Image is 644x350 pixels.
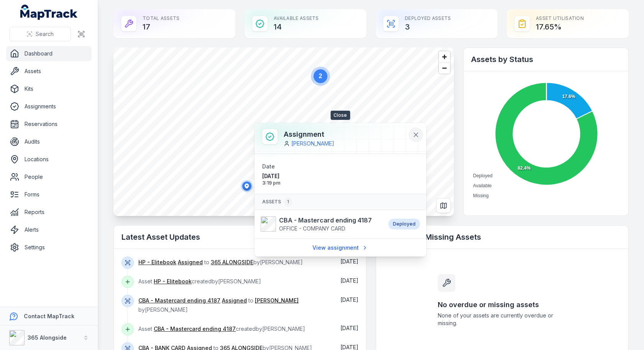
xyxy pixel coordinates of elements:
[6,240,92,255] a: Settings
[154,325,236,333] a: CBA - Mastercard ending 4187
[330,111,350,120] span: Close
[438,312,567,327] span: None of your assets are currently overdue or missing.
[138,259,303,265] span: to by [PERSON_NAME]
[388,219,420,229] div: Deployed
[6,187,92,202] a: Forms
[6,152,92,167] a: Locations
[340,277,358,284] time: 09/09/2025, 12:11:22 pm
[262,172,337,180] span: [DATE]
[138,278,261,285] span: Asset created by [PERSON_NAME]
[6,64,92,79] a: Assets
[222,297,247,304] a: Assigned
[24,313,74,319] strong: Contact MapTrack
[307,240,373,255] a: View assignment
[436,198,451,213] button: Switch to Map View
[28,334,67,341] strong: 365 Alongside
[6,134,92,149] a: Audits
[9,27,71,41] button: Search
[138,297,299,313] span: to by [PERSON_NAME]
[319,73,322,79] text: 2
[138,297,220,304] a: CBA - Mastercard ending 4187
[6,116,92,132] a: Reservations
[340,258,358,265] span: [DATE]
[340,258,358,265] time: 09/09/2025, 12:13:02 pm
[211,258,253,266] a: 365 ALONGSIDE
[340,296,358,303] span: [DATE]
[284,197,292,206] div: 1
[439,62,450,74] button: Zoom out
[340,325,358,331] time: 08/09/2025, 3:18:38 pm
[255,297,299,304] a: [PERSON_NAME]
[138,258,176,266] a: HP - Elitebook
[438,299,567,310] h3: No overdue or missing assets
[340,296,358,303] time: 08/09/2025, 3:19:29 pm
[262,180,337,186] span: 3:19 pm
[262,163,275,170] span: Date
[279,216,372,225] strong: CBA - Mastercard ending 4187
[279,225,345,232] span: OFFICE - COMPANY CARD
[6,81,92,96] a: Kits
[473,193,489,198] span: Missing
[340,277,358,284] span: [DATE]
[471,54,621,65] h2: Assets by Status
[6,46,92,61] a: Dashboard
[262,197,292,206] span: Assets
[6,204,92,220] a: Reports
[113,47,454,216] canvas: Map
[36,30,54,38] span: Search
[261,216,381,232] a: CBA - Mastercard ending 4187OFFICE - COMPANY CARD
[138,325,305,332] span: Asset created by [PERSON_NAME]
[6,222,92,237] a: Alerts
[178,258,203,266] a: Assigned
[6,169,92,185] a: People
[20,5,78,20] a: MapTrack
[6,99,92,114] a: Assignments
[439,51,450,62] button: Zoom in
[340,325,358,331] span: [DATE]
[291,140,334,147] a: [PERSON_NAME]
[154,278,192,285] a: HP - Elitebook
[284,129,334,140] h3: Assignment
[384,232,621,242] h2: Overdue & Missing Assets
[473,183,491,188] span: Available
[122,232,358,242] h2: Latest Asset Updates
[262,172,337,186] time: 08/09/2025, 3:19:29 pm
[473,173,493,178] span: Deployed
